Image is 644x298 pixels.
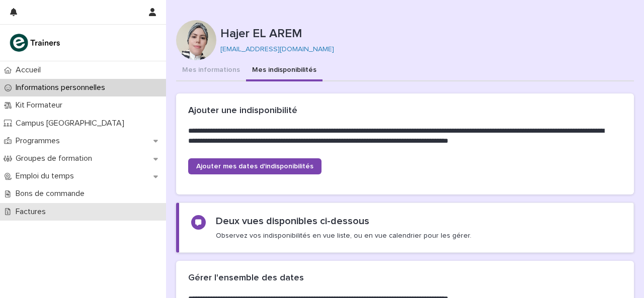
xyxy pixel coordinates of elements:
[188,273,304,284] h2: Gérer l'ensemble des dates
[176,60,246,81] button: Mes informations
[188,158,321,174] a: Ajouter mes dates d'indisponibilités
[12,154,100,163] p: Groupes de formation
[220,46,334,53] a: [EMAIL_ADDRESS][DOMAIN_NAME]
[12,189,93,198] p: Bons de commande
[12,65,49,75] p: Accueil
[216,215,369,227] h2: Deux vues disponibles ci-dessous
[12,119,132,128] p: Campus [GEOGRAPHIC_DATA]
[188,106,297,117] h2: Ajouter une indisponibilité
[246,60,323,81] button: Mes indisponibilités
[196,163,313,170] span: Ajouter mes dates d'indisponibilités
[12,136,68,146] p: Programmes
[12,207,54,217] p: Factures
[12,101,70,110] p: Kit Formateur
[12,83,113,92] p: Informations personnelles
[220,27,630,41] p: Hajer EL AREM
[8,33,63,53] img: K0CqGN7SDeD6s4JG8KQk
[12,171,82,181] p: Emploi du temps
[216,231,471,240] p: Observez vos indisponibilités en vue liste, ou en vue calendrier pour les gérer.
